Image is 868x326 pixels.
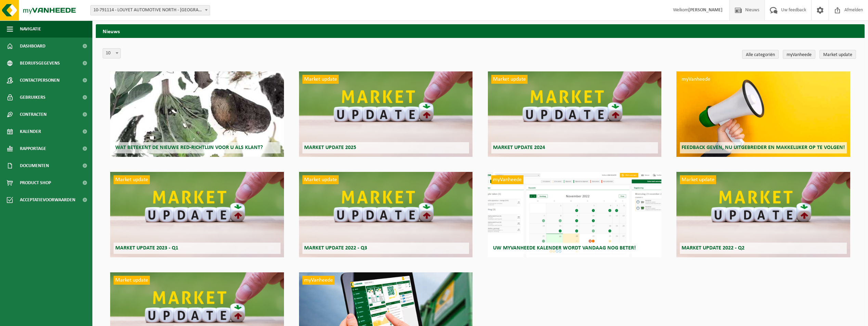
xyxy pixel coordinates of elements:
span: Market update [114,276,150,285]
span: Market update 2022 - Q3 [304,245,367,251]
span: Dashboard [20,38,46,55]
span: Market update [114,175,150,184]
span: myVanheede [491,175,523,184]
span: Product Shop [20,174,51,191]
span: Market update 2025 [304,145,356,150]
a: Market update [819,50,856,59]
a: myVanheede [783,50,815,59]
a: Market update Market update 2025 [299,71,473,157]
span: Feedback geven, nu uitgebreider en makkelijker op te volgen! [682,145,845,150]
span: myVanheede [680,75,712,84]
span: Market update 2024 [493,145,545,150]
a: Alle categoriën [742,50,779,59]
span: Gebruikers [20,89,46,106]
a: myVanheede Feedback geven, nu uitgebreider en makkelijker op te volgen! [676,71,850,157]
span: 10 [103,49,120,58]
h2: Nieuws [96,24,865,38]
a: myVanheede Uw myVanheede kalender wordt vandaag nog beter! [488,172,662,257]
span: Market update 2022 - Q2 [682,245,744,251]
span: Market update [680,175,716,184]
span: Market update [302,75,339,84]
span: Acceptatievoorwaarden [20,191,75,208]
span: 10 [103,48,121,58]
span: myVanheede [302,276,335,285]
a: Market update Market update 2022 - Q3 [299,172,473,257]
a: Market update Market update 2022 - Q2 [676,172,850,257]
span: Bedrijfsgegevens [20,55,60,72]
span: Contactpersonen [20,72,60,89]
span: Rapportage [20,140,46,157]
span: Contracten [20,106,47,123]
span: Documenten [20,157,49,174]
span: Market update 2023 - Q1 [115,245,178,251]
span: Uw myVanheede kalender wordt vandaag nog beter! [493,245,636,251]
span: Market update [491,75,528,84]
a: Wat betekent de nieuwe RED-richtlijn voor u als klant? [110,71,284,157]
span: Market update [302,175,339,184]
strong: [PERSON_NAME] [688,8,723,13]
span: 10-791114 - LOUYET AUTOMOTIVE NORTH - SINT-PIETERS-LEEUW [91,5,210,15]
span: Wat betekent de nieuwe RED-richtlijn voor u als klant? [115,145,263,150]
span: Navigatie [20,21,41,38]
span: 10-791114 - LOUYET AUTOMOTIVE NORTH - SINT-PIETERS-LEEUW [90,5,210,15]
a: Market update Market update 2024 [488,71,662,157]
a: Market update Market update 2023 - Q1 [110,172,284,257]
span: Kalender [20,123,41,140]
